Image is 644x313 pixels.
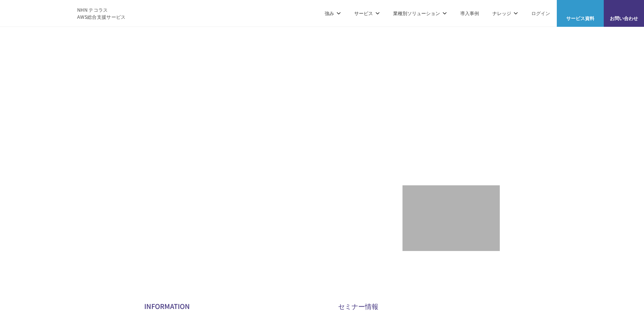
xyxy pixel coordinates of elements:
em: AWS [444,129,459,139]
img: AWSプレミアティアサービスパートナー [421,61,481,121]
a: ログイン [531,10,550,17]
img: AWSとの戦略的協業契約 締結 [144,195,265,227]
img: AWS総合支援サービス C-Chorus [10,5,67,21]
h2: INFORMATION [144,301,322,311]
span: サービス資料 [557,15,604,22]
a: AWS総合支援サービス C-Chorus NHN テコラスAWS総合支援サービス [10,5,126,21]
p: サービス [354,10,380,17]
img: お問い合わせ [619,5,629,13]
h1: AWS ジャーニーの 成功を実現 [144,110,402,175]
h2: セミナー情報 [338,301,516,311]
p: 業種別ソリューション [393,10,447,17]
img: AWS総合支援サービス C-Chorus サービス資料 [575,5,586,13]
span: お問い合わせ [604,15,644,22]
a: 導入事例 [460,10,479,17]
img: AWS請求代行サービス 統合管理プラン [269,195,390,227]
p: ナレッジ [492,10,518,17]
span: NHN テコラス AWS総合支援サービス [77,6,126,20]
img: 契約件数 [416,195,486,244]
p: 強み [325,10,341,17]
p: 最上位プレミアティア サービスパートナー [413,129,489,155]
p: AWSの導入からコスト削減、 構成・運用の最適化からデータ活用まで 規模や業種業態を問わない マネージドサービスで [144,74,402,104]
